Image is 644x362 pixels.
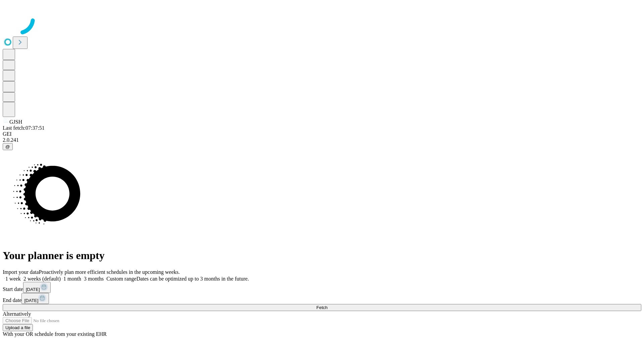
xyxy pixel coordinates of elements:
[316,305,327,310] span: Fetch
[3,324,33,331] button: Upload a file
[3,311,31,317] span: Alternatively
[63,276,81,282] span: 1 month
[9,119,22,125] span: GJSH
[24,298,38,303] span: [DATE]
[39,269,180,275] span: Proactively plan more efficient schedules in the upcoming weeks.
[5,276,21,282] span: 1 week
[3,282,641,293] div: Start date
[3,137,641,143] div: 2.0.241
[3,131,641,137] div: GEI
[3,331,107,337] span: With your OR schedule from your existing EHR
[137,276,249,282] span: Dates can be optimized up to 3 months in the future.
[3,304,641,311] button: Fetch
[3,293,641,304] div: End date
[106,276,136,282] span: Custom range
[84,276,104,282] span: 3 months
[3,125,45,131] span: Last fetch: 07:37:51
[3,269,39,275] span: Import your data
[3,249,641,262] h1: Your planner is empty
[26,287,40,292] span: [DATE]
[23,276,61,282] span: 2 weeks (default)
[5,144,10,149] span: @
[3,143,13,150] button: @
[21,293,49,304] button: [DATE]
[23,282,51,293] button: [DATE]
